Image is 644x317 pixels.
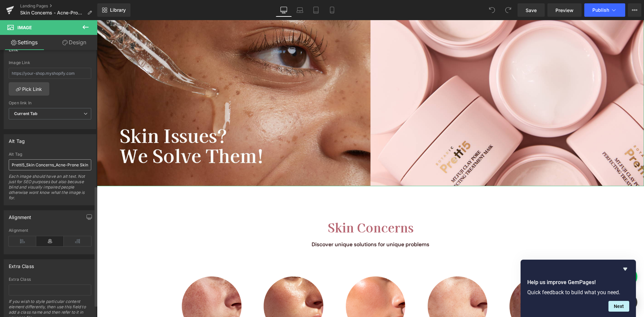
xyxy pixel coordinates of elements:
div: Alignment [9,228,91,233]
span: Image [17,25,32,30]
a: Tablet [308,3,324,17]
input: Your alt tags go here [9,159,91,170]
button: Next question [608,301,629,312]
b: Current Tab [14,111,38,116]
img: Pretti5_Skin Concerns_Dry Skin [85,256,145,317]
button: Undo [485,3,499,17]
a: Laptop [292,3,308,17]
img: Pretti5_Skin Concerns_Oily Skin [167,256,226,317]
p: Quick feedback to build what you need. [527,289,629,296]
span: Library [110,7,126,13]
img: Pretti5_Skin Concerns_Acne-Prone Skin [413,256,472,316]
h2: Help us improve GemPages! [527,278,629,286]
button: More [628,3,641,17]
a: Mobile [324,3,340,17]
a: Preview [547,3,582,17]
div: Alignment [9,211,32,220]
div: Each image should have an alt text. Not just for SEO purposes but also because blind and visually... [9,174,91,205]
a: Landing Pages [20,3,97,9]
div: Alt Tag [9,135,25,144]
span: Skin Concerns - Acne-Prone Skin [20,10,85,15]
div: Discover unique solutions for unique problems [77,220,470,229]
a: New Library [97,3,130,17]
div: Open link In [9,101,91,105]
a: Pick Link [9,82,49,96]
button: Hide survey [621,265,629,273]
button: Publish [584,3,625,17]
div: Extra Class [9,277,91,282]
div: Help us improve GemPages! [527,265,629,312]
a: Desktop [276,3,292,17]
div: Alt Tag [9,152,91,157]
span: Skin Concerns [231,198,317,216]
span: Save [526,7,537,14]
span: Preview [555,7,574,14]
button: Redo [501,3,515,17]
input: https://your-shop.myshopify.com [9,68,91,79]
img: Pretti5_Skin Concerns_Sensitive Skin [331,256,390,317]
div: Image Link [9,60,91,65]
span: Publish [592,7,609,13]
div: Extra Class [9,260,34,269]
img: Pretti5_Skin Concerns_Combination Skin [249,256,309,316]
a: Design [50,35,99,50]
